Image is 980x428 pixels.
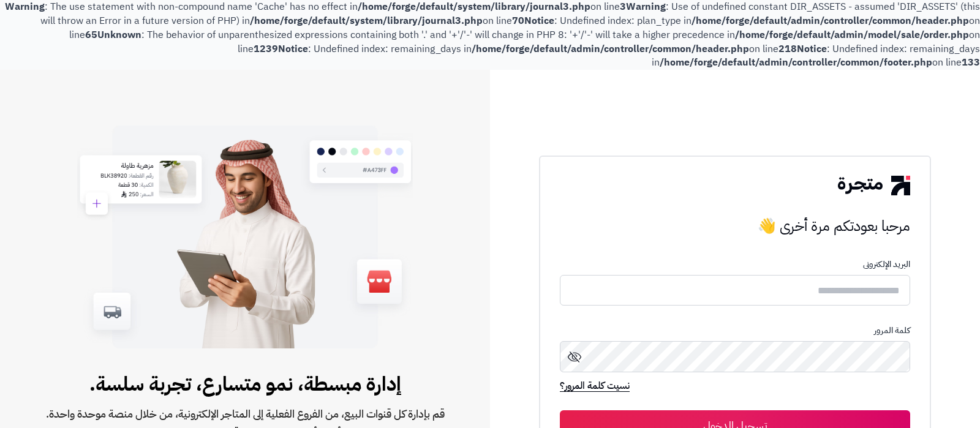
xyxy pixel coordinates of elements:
[254,42,278,56] b: 1239
[278,42,308,56] b: Notice
[838,176,910,195] img: logo-2.png
[560,214,910,238] h3: مرحبا بعودتكم مرة أخرى 👋
[560,326,910,336] p: كلمة المرور
[560,260,910,269] p: البريد الإلكترونى
[778,42,797,56] b: 218
[962,55,980,70] b: 133
[797,42,827,56] b: Notice
[472,42,749,56] b: /home/forge/default/admin/controller/common/header.php
[250,13,483,28] b: /home/forge/default/system/library/journal3.php
[39,369,451,399] span: إدارة مبسطة، نمو متسارع، تجربة سلسة.
[660,55,932,70] b: /home/forge/default/admin/controller/common/footer.php
[85,28,97,42] b: 65
[512,13,524,28] b: 70
[97,28,141,42] b: Unknown
[560,378,630,396] a: نسيت كلمة المرور؟
[524,13,554,28] b: Notice
[692,13,969,28] b: /home/forge/default/admin/controller/common/header.php
[735,28,969,42] b: /home/forge/default/admin/model/sale/order.php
